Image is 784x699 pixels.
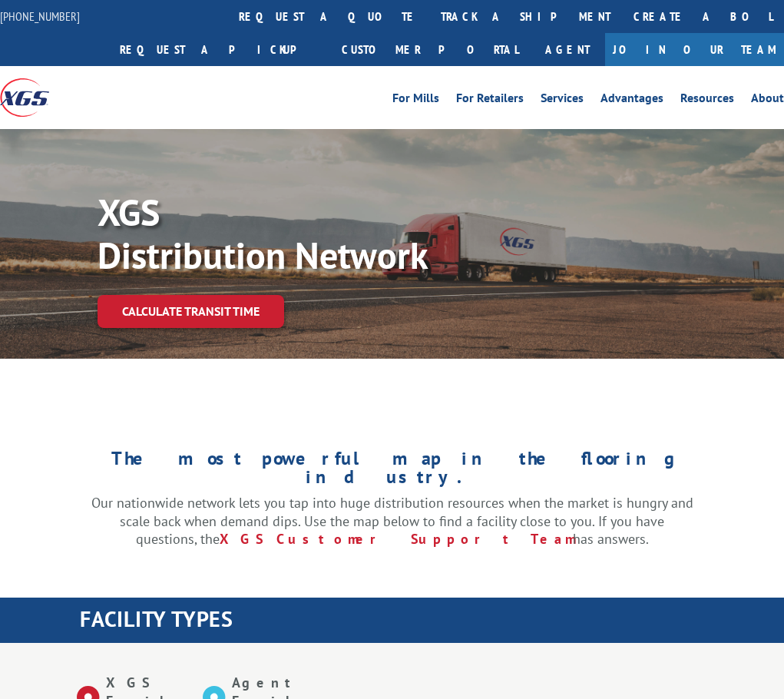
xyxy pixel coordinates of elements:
a: Agent [530,33,605,66]
a: XGS Customer Support Team [220,530,573,548]
a: Join Our Team [605,33,784,66]
a: About [751,92,784,109]
a: Customer Portal [330,33,530,66]
h1: The most powerful map in the flooring industry. [91,449,693,494]
p: XGS Distribution Network [98,190,558,277]
a: For Mills [392,92,439,109]
p: Our nationwide network lets you tap into huge distribution resources when the market is hungry an... [91,494,693,548]
a: For Retailers [456,92,524,109]
h1: FACILITY TYPES [80,608,784,638]
a: Advantages [600,92,663,109]
a: Request a pickup [108,33,330,66]
a: Services [541,92,584,109]
a: Calculate transit time [98,295,284,328]
a: Resources [680,92,734,109]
